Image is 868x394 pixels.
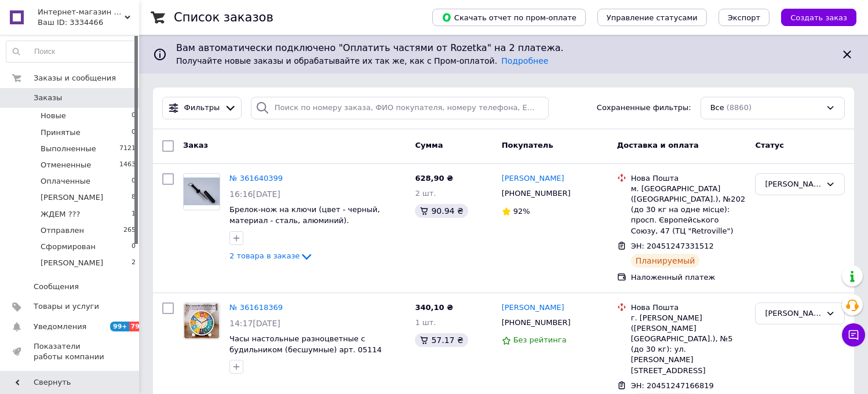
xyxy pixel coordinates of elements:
[415,204,468,218] div: 90.94 ₴
[765,308,821,320] div: ВИТЯ
[176,56,548,65] span: Получайте новые заказы и обрабатывайте их так же, как с Пром-оплатой.
[41,192,103,203] span: [PERSON_NAME]
[6,41,136,62] input: Поиск
[631,381,714,390] span: ЭН: 20451247166819
[183,302,220,340] a: Фото товару
[34,282,79,292] span: Сообщения
[132,258,136,268] span: 2
[769,13,856,21] a: Создать заказ
[34,322,86,332] span: Уведомления
[755,141,784,149] span: Статус
[41,176,90,187] span: Оплаченные
[41,111,66,121] span: Новые
[41,127,81,138] span: Принятые
[790,13,847,22] span: Создать заказ
[41,225,84,236] span: Отправлен
[442,12,577,23] span: Скачать отчет по пром-оплате
[631,254,700,268] div: Планируемый
[132,111,136,121] span: 0
[513,207,530,216] span: 92%
[184,103,220,114] span: Фильтры
[129,322,143,331] span: 79
[502,302,564,313] a: [PERSON_NAME]
[229,303,283,312] a: № 361618369
[176,42,831,55] span: Вам автоматически подключено "Оплатить частями от Rozetka" на 2 платежа.
[229,334,382,354] a: Часы настольные разноцветные с будильником (бесшумные) арт. 05114
[415,141,443,149] span: Сумма
[41,242,96,252] span: Сформирован
[132,127,136,138] span: 0
[631,242,714,250] span: ЭН: 20451247331512
[123,225,136,236] span: 265
[597,9,707,26] button: Управление статусами
[229,205,380,225] a: Брелок-нож на ключи (цвет - черный, материал - сталь, алюминий).
[781,9,856,26] button: Создать заказ
[499,315,573,330] div: [PHONE_NUMBER]
[727,103,752,112] span: (8860)
[38,7,125,17] span: Интернет-магазин "Magnit"
[432,9,586,26] button: Скачать отчет по пром-оплате
[34,73,116,83] span: Заказы и сообщения
[631,184,746,236] div: м. [GEOGRAPHIC_DATA] ([GEOGRAPHIC_DATA].), №202 (до 30 кг на одне місце): просп. Європейського Со...
[513,335,567,344] span: Без рейтинга
[631,272,746,283] div: Наложенный платеж
[132,242,136,252] span: 0
[184,303,220,339] img: Фото товару
[183,141,208,149] span: Заказ
[174,10,273,24] h1: Список заказов
[631,313,746,376] div: г. [PERSON_NAME] ([PERSON_NAME][GEOGRAPHIC_DATA].), №5 (до 30 кг): ул. [PERSON_NAME][STREET_ADDRESS]
[631,302,746,313] div: Нова Пошта
[415,189,436,198] span: 2 шт.
[229,174,283,183] a: № 361640399
[710,103,724,114] span: Все
[415,174,453,183] span: 628,90 ₴
[119,160,136,170] span: 1463
[41,258,103,268] span: [PERSON_NAME]
[617,141,699,149] span: Доставка и оплата
[41,144,96,154] span: Выполненные
[501,56,548,65] a: Подробнее
[34,341,107,362] span: Показатели работы компании
[110,322,129,331] span: 99+
[597,103,691,114] span: Сохраненные фильтры:
[132,209,136,220] span: 1
[132,176,136,187] span: 0
[183,173,220,210] a: Фото товару
[229,189,280,199] span: 16:16[DATE]
[631,173,746,184] div: Нова Пошта
[719,9,769,26] button: Экспорт
[41,209,80,220] span: ЖДЕМ ???
[34,93,62,103] span: Заказы
[499,186,573,201] div: [PHONE_NUMBER]
[41,160,91,170] span: Отмененные
[415,303,453,312] span: 340,10 ₴
[132,192,136,203] span: 8
[251,97,549,119] input: Поиск по номеру заказа, ФИО покупателя, номеру телефона, Email, номеру накладной
[842,323,865,346] button: Чат с покупателем
[728,13,760,22] span: Экспорт
[765,178,821,191] div: ЯНА
[415,318,436,327] span: 1 шт.
[229,319,280,328] span: 14:17[DATE]
[184,176,220,208] img: Фото товару
[502,141,553,149] span: Покупатель
[229,251,300,260] span: 2 товара в заказе
[38,17,139,28] div: Ваш ID: 3334466
[119,144,136,154] span: 7121
[229,251,313,260] a: 2 товара в заказе
[607,13,698,22] span: Управление статусами
[502,173,564,184] a: [PERSON_NAME]
[34,301,99,312] span: Товары и услуги
[415,333,468,347] div: 57.17 ₴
